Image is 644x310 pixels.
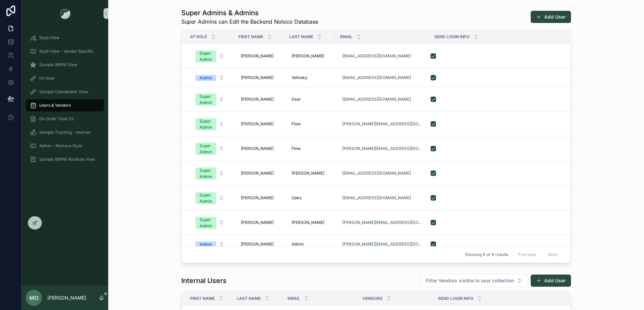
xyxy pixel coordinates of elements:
[289,94,331,105] a: Deal
[190,213,230,232] a: Select Button
[241,195,274,201] span: [PERSON_NAME]
[39,35,60,41] span: Style View
[340,143,426,154] a: [PERSON_NAME][EMAIL_ADDRESS][DOMAIN_NAME]
[340,94,426,105] a: [EMAIL_ADDRESS][DOMAIN_NAME]
[340,217,426,228] a: [PERSON_NAME][EMAIL_ADDRESS][DOMAIN_NAME]
[340,34,352,40] span: Email
[26,72,104,84] a: Fit View
[26,59,104,71] a: Sample (MPN) View
[238,51,281,61] a: [PERSON_NAME]
[39,157,95,162] span: Sample (MPN) Attribute View
[200,143,212,155] div: Super Admin
[181,276,227,285] h1: Internal Users
[289,239,331,250] a: Admin
[200,241,212,248] div: Admin
[340,168,426,179] a: [EMAIL_ADDRESS][DOMAIN_NAME]
[200,50,212,62] div: Super Admin
[289,168,331,179] a: [PERSON_NAME]
[47,294,86,301] p: [PERSON_NAME]
[190,47,230,66] a: Select Button
[26,140,104,152] a: Admin - Remove Style
[292,53,324,59] span: [PERSON_NAME]
[190,71,230,84] a: Select Button
[238,119,281,129] a: [PERSON_NAME]
[238,168,281,179] a: [PERSON_NAME]
[200,167,212,180] div: Super Admin
[22,27,108,174] div: scrollable content
[292,241,304,247] span: Admin
[342,97,411,102] a: [EMAIL_ADDRESS][DOMAIN_NAME]
[289,72,331,83] a: Velinsky
[190,114,230,133] a: Select Button
[434,34,469,40] span: Send Login Info
[190,296,215,301] span: First Name
[238,94,281,105] a: [PERSON_NAME]
[289,34,313,40] span: Last Name
[292,121,301,127] span: Flow
[342,53,411,59] a: [EMAIL_ADDRESS][DOMAIN_NAME]
[26,153,104,165] a: Sample (MPN) Attribute View
[26,126,104,138] a: Sample Tracking - Internal
[190,90,230,109] a: Select Button
[190,164,230,183] a: Select Button
[363,296,383,301] span: Vendors
[289,119,331,129] a: Flow
[342,171,411,176] a: [EMAIL_ADDRESS][DOMAIN_NAME]
[292,146,301,151] span: Flow
[39,62,77,68] span: Sample (MPN) View
[241,53,274,59] span: [PERSON_NAME]
[342,241,423,247] a: [PERSON_NAME][EMAIL_ADDRESS][DOMAIN_NAME]
[238,239,281,250] a: [PERSON_NAME]
[200,217,212,229] div: Super Admin
[60,8,70,19] img: App logo
[241,75,274,80] span: [PERSON_NAME]
[26,99,104,111] a: Users & Vendors
[190,213,230,232] button: Select Button
[420,274,528,287] button: Select Button
[287,296,300,301] span: Email
[340,51,426,61] a: [EMAIL_ADDRESS][DOMAIN_NAME]
[292,195,301,201] span: Oaks
[340,192,426,203] a: [EMAIL_ADDRESS][DOMAIN_NAME]
[289,143,331,154] a: Flow
[426,277,514,284] span: Filter Vendors visible to user collection
[29,294,39,302] span: MO
[26,32,104,44] a: Style View
[190,238,230,250] button: Select Button
[292,97,300,102] span: Deal
[39,76,54,81] span: Fit View
[190,72,230,84] button: Select Button
[531,275,571,287] button: Add User
[289,192,331,203] a: Oaks
[190,34,207,40] span: AT Role
[237,296,261,301] span: Last Name
[289,51,331,61] a: [PERSON_NAME]
[190,188,230,207] a: Select Button
[200,75,212,81] div: Admin
[190,189,230,207] button: Select Button
[292,171,324,176] span: [PERSON_NAME]
[190,238,230,251] a: Select Button
[289,217,331,228] a: [PERSON_NAME]
[241,220,274,225] span: [PERSON_NAME]
[531,11,571,23] button: Add User
[190,90,230,108] button: Select Button
[292,75,307,80] span: Velinsky
[465,252,508,257] span: Showing 9 of 9 results
[39,89,88,95] span: Sample Coordinator View
[200,192,212,204] div: Super Admin
[238,192,281,203] a: [PERSON_NAME]
[39,143,82,149] span: Admin - Remove Style
[238,217,281,228] a: [PERSON_NAME]
[238,72,281,83] a: [PERSON_NAME]
[241,171,274,176] span: [PERSON_NAME]
[340,239,426,250] a: [PERSON_NAME][EMAIL_ADDRESS][DOMAIN_NAME]
[342,220,423,225] a: [PERSON_NAME][EMAIL_ADDRESS][DOMAIN_NAME]
[238,143,281,154] a: [PERSON_NAME]
[39,49,94,54] span: Style View - Vendor Specific
[181,8,318,18] h1: Super Admins & Admins
[39,116,74,122] span: On Order Total Co
[190,115,230,133] button: Select Button
[190,164,230,182] button: Select Button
